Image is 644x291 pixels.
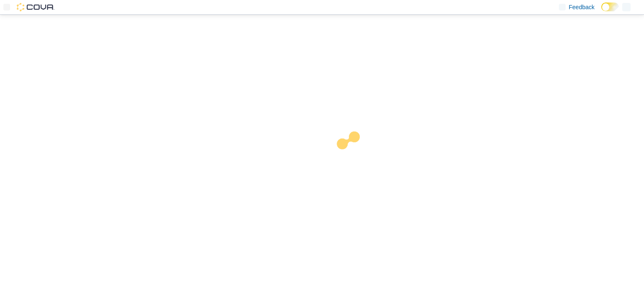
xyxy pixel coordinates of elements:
[322,125,385,188] img: cova-loader
[17,3,55,11] img: Cova
[569,3,595,11] span: Feedback
[601,3,619,11] input: Dark Mode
